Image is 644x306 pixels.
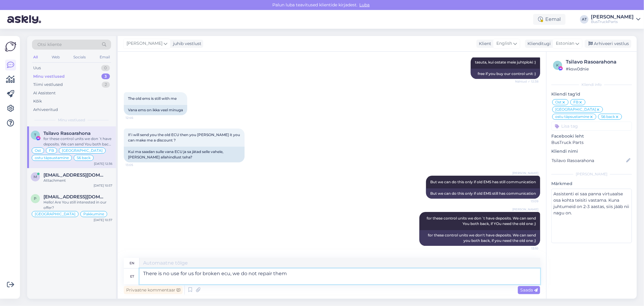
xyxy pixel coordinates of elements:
[139,269,540,284] textarea: There is no use for us for broken ecu, we do not repair them
[533,14,566,25] div: Eemal
[94,218,112,222] div: [DATE] 10:37
[551,181,632,187] p: Märkmed
[102,82,110,88] div: 2
[591,15,634,19] div: [PERSON_NAME]
[130,271,134,282] div: et
[33,73,65,80] div: Minu vestlused
[551,133,632,139] p: Facebooki leht
[128,132,241,142] span: If i will send you the old ECU then you [PERSON_NAME] it you can make me a discount ?
[35,212,75,216] span: [GEOGRAPHIC_DATA]
[49,149,54,152] span: FB
[516,246,538,251] span: 13:10
[471,69,540,79] div: free if you buy our control unit :)
[32,53,39,61] div: All
[5,41,16,52] img: Askly Logo
[130,258,135,268] div: en
[33,90,56,96] div: AI Assistent
[551,91,632,97] p: Kliendi tag'id
[427,216,537,226] span: for these control units we don´t have deposits. We can send You both back, if YOu need the old on...
[33,82,63,88] div: Tiimi vestlused
[591,15,640,24] a: [PERSON_NAME]BusTruckParts
[126,163,148,167] span: 13:05
[566,66,630,72] div: # ksw0dnie
[573,100,578,104] span: FB
[551,122,632,131] input: Lisa tag
[50,53,61,61] div: Web
[358,2,372,8] span: Luba
[101,65,110,71] div: 0
[124,286,183,294] div: Privaatne kommentaar
[34,196,37,201] span: P
[94,183,112,188] div: [DATE] 10:57
[580,15,588,24] div: AT
[33,65,41,71] div: Uus
[555,100,562,104] span: Ost
[62,149,103,152] span: [GEOGRAPHIC_DATA]
[551,171,632,177] div: [PERSON_NAME]
[525,41,551,47] div: Klienditugi
[566,58,630,66] div: Tsilavo Rasoarahona
[601,115,615,119] span: S6 back
[77,156,91,160] span: S6 back
[34,133,37,137] span: T
[37,41,62,48] span: Otsi kliente
[171,41,201,47] div: juhib vestlust
[475,60,536,64] span: tasuta, kui ostate meie juhtploki :)
[552,157,625,164] input: Lisa nimi
[555,115,589,119] span: ostu täpsustamine
[512,207,538,212] span: [PERSON_NAME]
[124,147,245,162] div: Kui ma saadan sulle vana ECU ja sa jätad selle vahele, [PERSON_NAME] allahindlust teha?
[520,287,538,293] span: Saada
[551,148,632,155] p: Kliendi nimi
[496,40,512,47] span: English
[35,149,41,152] span: Ost
[556,40,574,47] span: Estonian
[512,171,538,175] span: [PERSON_NAME]
[556,63,559,67] span: k
[551,139,632,146] p: BusTruck Parts
[43,178,112,183] div: Attachment
[43,172,106,178] span: mafuratafadzwa129@gmail.com
[94,161,112,166] div: [DATE] 12:36
[476,41,491,47] div: Klient
[516,199,538,203] span: 13:09
[101,73,110,80] div: 3
[419,230,540,246] div: for these control units we don't have deposits. We can send you both back, if you need the old on...
[83,212,104,216] span: Pakkumine
[72,53,87,61] div: Socials
[43,200,112,210] div: Hello! Are You still interested in our offer?
[124,105,187,115] div: Vana ems on ikka veel minuga
[555,108,596,111] span: [GEOGRAPHIC_DATA]
[33,107,58,113] div: Arhiveeritud
[551,82,632,87] div: Kliendi info
[515,79,538,84] span: Nähtud ✓ 12:38
[426,188,540,199] div: But we can do this only if old EMS still has communication
[585,40,631,48] div: Arhiveeri vestlus
[43,194,106,200] span: Pablogilo_90@hotmail.com
[126,116,148,120] span: 12:46
[551,189,632,243] textarea: Assistenti ei saa panna virtuaalse osa kohta teisiti vastama. Kuna juhtumeid on 2-3 aastas, siis ...
[127,40,162,47] span: [PERSON_NAME]
[35,156,69,160] span: ostu täpsustamine
[98,53,111,61] div: Email
[34,174,37,179] span: m
[43,136,112,147] div: for these control units we don´t have deposits. We can send You both back, if YOu need the old on...
[128,96,177,101] span: The old ems is still with me
[33,98,42,104] div: Kõik
[58,117,85,123] span: Minu vestlused
[591,19,634,24] div: BusTruckParts
[43,131,91,136] span: Tsilavo Rasoarahona
[430,180,536,184] span: But we can do this only if old EMS has still communication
